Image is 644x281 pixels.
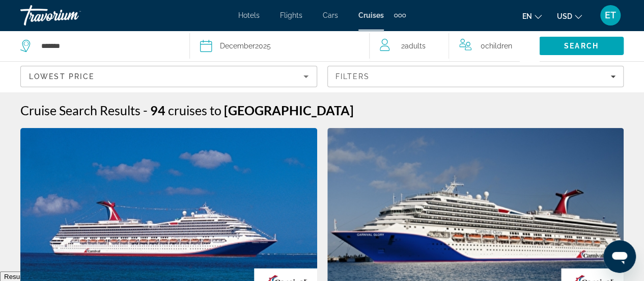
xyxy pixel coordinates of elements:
button: Search [539,37,624,55]
span: [GEOGRAPHIC_DATA] [224,103,354,118]
span: ET [605,10,616,20]
a: Travorium [20,2,122,29]
button: Select cruise date [200,31,359,61]
span: 2 [401,39,426,53]
span: Children [485,42,512,50]
mat-select: Sort by [29,70,309,83]
span: Search [564,42,599,50]
button: Change currency [557,9,582,23]
span: Filters [335,72,370,81]
button: User Menu [597,5,624,26]
button: Change language [522,9,542,23]
span: cruises to [168,103,221,118]
a: Flights [280,11,302,19]
div: 2025 [220,39,271,53]
button: Filters [327,66,624,87]
span: Lowest Price [29,72,94,81]
button: Travelers: 2 adults, 0 children [370,31,539,61]
input: Select cruise destination [40,38,179,54]
span: 0 [481,39,512,53]
span: USD [557,12,572,20]
button: Extra navigation items [394,7,406,23]
span: December [220,42,255,50]
span: Adults [405,42,426,50]
span: - [143,103,148,118]
a: Cars [323,11,338,19]
iframe: Button to launch messaging window [603,240,636,273]
span: en [522,12,532,20]
a: Cruises [358,11,384,19]
h1: Cruise Search Results [20,103,141,118]
a: Hotels [238,11,260,19]
span: 94 [150,103,165,118]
